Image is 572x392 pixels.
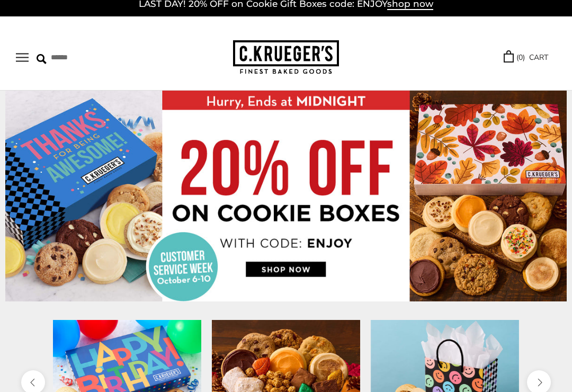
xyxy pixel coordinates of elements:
button: Open navigation [16,53,29,62]
img: C.KRUEGER'S [233,40,339,75]
input: Search [37,49,145,66]
img: C.Krueger's Special Offer [5,91,567,301]
a: (0) CART [504,51,548,64]
img: Search [37,54,47,64]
